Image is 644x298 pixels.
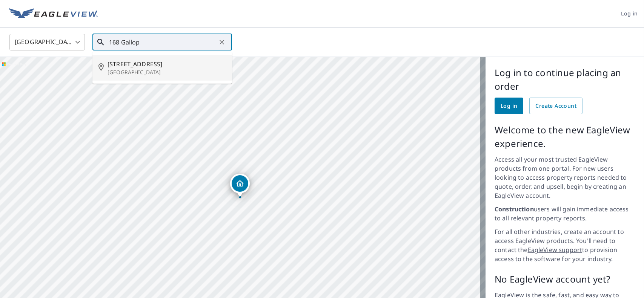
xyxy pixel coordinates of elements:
p: Welcome to the new EagleView experience. [495,123,635,150]
strong: Construction [495,205,534,213]
span: [STREET_ADDRESS] [108,60,226,69]
a: Create Account [529,98,583,114]
p: [GEOGRAPHIC_DATA] [108,69,226,76]
p: Log in to continue placing an order [495,66,635,93]
input: Search by address or latitude-longitude [109,32,217,53]
span: Create Account [535,101,576,111]
span: Log in [621,9,638,18]
img: EV Logo [9,8,98,20]
a: EagleView support [528,246,583,254]
p: Access all your most trusted EagleView products from one portal. For new users looking to access ... [495,155,635,200]
p: No EagleView account yet? [495,272,635,286]
p: users will gain immediate access to all relevant property reports. [495,205,635,223]
p: For all other industries, create an account to access EagleView products. You'll need to contact ... [495,227,635,263]
span: Log in [501,101,517,111]
button: Clear [217,37,227,47]
div: Dropped pin, building 1, Residential property, 2111 State Route 3 Cadyville, NY 12918 [230,174,250,197]
a: Log in [495,98,523,114]
div: [GEOGRAPHIC_DATA] [9,32,85,53]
